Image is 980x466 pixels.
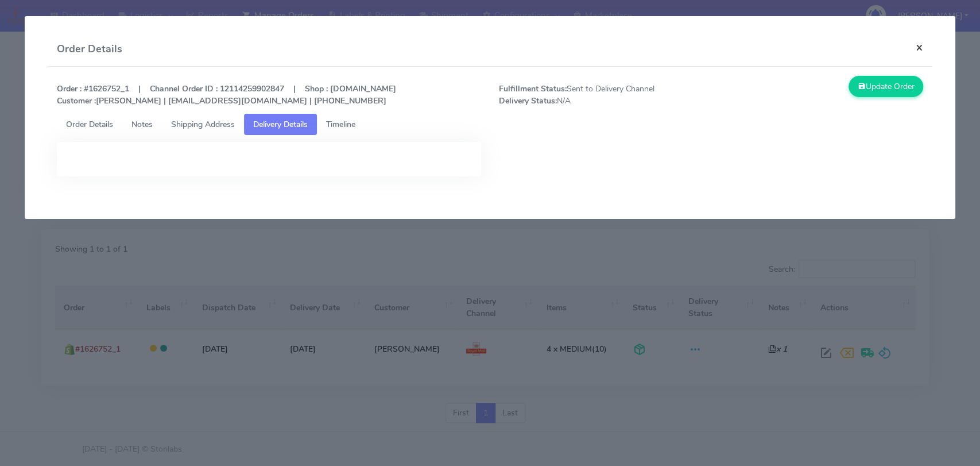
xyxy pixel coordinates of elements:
[57,83,396,106] strong: Order : #1626752_1 | Channel Order ID : 12114259902847 | Shop : [DOMAIN_NAME] [PERSON_NAME] | [EM...
[907,32,932,63] button: Close
[66,119,113,130] span: Order Details
[849,76,923,97] button: Update Order
[57,41,122,57] h4: Order Details
[131,119,153,130] span: Notes
[57,114,923,135] ul: Tabs
[253,119,308,130] span: Delivery Details
[498,95,556,106] strong: Delivery Status:
[490,83,711,107] span: Sent to Delivery Channel N/A
[171,119,235,130] span: Shipping Address
[57,95,96,106] strong: Customer :
[498,83,566,94] strong: Fulfillment Status:
[326,119,355,130] span: Timeline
